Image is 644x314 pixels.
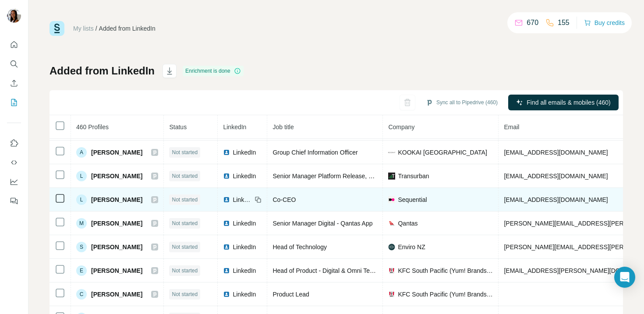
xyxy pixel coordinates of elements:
span: Head of Product - Digital & Omni Technologies (SOPAC) [272,267,426,274]
button: Use Surfe on LinkedIn [7,135,21,151]
button: Dashboard [7,174,21,190]
span: Not started [172,267,198,275]
span: [PERSON_NAME] [91,219,142,228]
img: company-logo [388,243,395,250]
div: L [76,171,87,181]
img: LinkedIn logo [223,173,230,180]
span: Not started [172,290,198,298]
span: Not started [172,219,198,227]
button: Enrich CSV [7,75,21,91]
div: Added from LinkedIn [99,24,156,33]
span: Email [504,123,519,131]
span: Job title [272,123,294,131]
span: LinkedIn [233,195,252,204]
div: E [76,265,87,276]
span: LinkedIn [233,290,256,299]
span: [EMAIL_ADDRESS][DOMAIN_NAME] [504,149,608,156]
span: Find all emails & mobiles (460) [527,98,610,107]
span: Company [388,123,414,131]
button: Feedback [7,193,21,209]
span: LinkedIn [223,123,246,131]
button: My lists [7,95,21,110]
img: company-logo [388,291,395,298]
button: Use Surfe API [7,155,21,170]
span: [PERSON_NAME] [91,266,142,275]
button: Buy credits [584,17,625,29]
span: LinkedIn [233,243,256,251]
span: Head of Technology [272,243,327,250]
img: company-logo [388,196,395,203]
span: Enviro NZ [398,243,425,251]
span: [PERSON_NAME] [91,243,142,251]
img: LinkedIn logo [223,196,230,203]
span: [PERSON_NAME] [91,148,142,157]
img: LinkedIn logo [223,243,230,250]
span: LinkedIn [233,219,256,228]
div: Enrichment is done [183,66,244,76]
div: C [76,289,87,300]
span: Qantas [398,219,418,228]
span: Status [169,123,187,131]
div: A [76,147,87,158]
p: 670 [527,18,538,28]
img: company-logo [388,267,395,274]
h1: Added from LinkedIn [50,64,155,78]
span: [PERSON_NAME] [91,195,142,204]
img: company-logo [388,220,395,227]
span: [PERSON_NAME] [91,172,142,180]
span: Not started [172,196,198,204]
img: company-logo [388,173,395,180]
span: Product Lead [272,291,309,298]
span: Sequential [398,195,427,204]
img: Avatar [7,9,21,23]
span: LinkedIn [233,266,256,275]
span: [EMAIL_ADDRESS][DOMAIN_NAME] [504,196,608,203]
span: Co-CEO [272,196,296,203]
button: Find all emails & mobiles (460) [508,95,619,110]
span: Senior Manager Digital - Qantas App [272,220,372,227]
span: LinkedIn [233,148,256,157]
div: M [76,218,87,229]
span: [EMAIL_ADDRESS][DOMAIN_NAME] [504,173,608,180]
button: Quick start [7,37,21,53]
span: Not started [172,172,198,180]
img: LinkedIn logo [223,267,230,274]
span: Not started [172,148,198,156]
span: Not started [172,243,198,251]
li: / [96,24,97,33]
span: Group Chief Information Officer [272,149,357,156]
span: Transurban [398,172,429,180]
img: company-logo [388,149,395,156]
span: KFC South Pacific (Yum! Brands Subsidiary) [398,266,493,275]
span: KOOKAI [GEOGRAPHIC_DATA] [398,148,487,157]
button: Sync all to Pipedrive (460) [420,96,504,109]
span: KFC South Pacific (Yum! Brands Subsidiary) [398,290,493,299]
img: LinkedIn logo [223,220,230,227]
img: LinkedIn logo [223,149,230,156]
span: LinkedIn [233,172,256,180]
span: [PERSON_NAME] [91,290,142,299]
img: LinkedIn logo [223,291,230,298]
div: S [76,242,87,252]
p: 155 [558,18,570,28]
span: Senior Manager Platform Release, Environments & Automation [272,173,444,180]
span: 460 Profiles [76,123,109,131]
div: Open Intercom Messenger [614,267,635,288]
button: Search [7,56,21,72]
img: Surfe Logo [50,21,64,36]
div: L [76,194,87,205]
a: My lists [73,25,94,32]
